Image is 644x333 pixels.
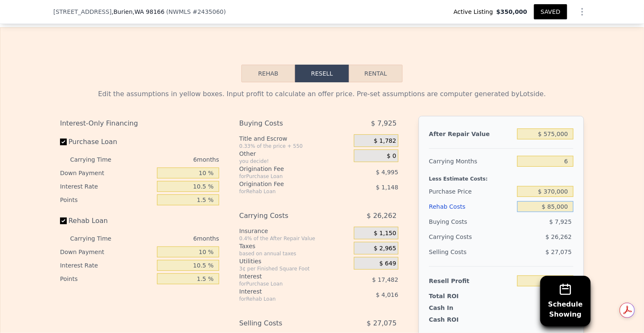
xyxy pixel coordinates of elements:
[239,227,351,235] div: Insurance
[374,230,396,237] span: $ 1,150
[133,8,165,15] span: , WA 98166
[429,244,514,260] div: Selling Costs
[60,180,154,193] div: Interest Rate
[239,180,333,188] div: Origination Fee
[239,316,333,331] div: Selling Costs
[239,272,333,281] div: Interest
[429,292,482,300] div: Total ROI
[239,165,333,173] div: Origination Fee
[60,134,154,149] label: Purchase Loan
[128,153,219,166] div: 6 months
[574,3,591,20] button: Show Options
[193,8,224,15] span: # 2435060
[374,137,396,145] span: $ 1,782
[376,184,398,191] span: $ 1,148
[429,169,573,184] div: Less Estimate Costs:
[60,218,67,224] input: Rehab Loan
[112,8,165,16] span: , Burien
[371,116,397,131] span: $ 7,925
[429,154,514,169] div: Carrying Months
[380,260,396,267] span: $ 649
[239,158,351,165] div: you decide!
[429,273,514,288] div: Resell Profit
[429,126,514,142] div: After Repair Value
[429,315,490,324] div: Cash ROI
[239,281,333,287] div: for Purchase Loan
[387,152,396,160] span: $ 0
[239,265,351,272] div: 3¢ per Finished Square Foot
[60,193,154,207] div: Points
[496,8,527,16] span: $350,000
[372,276,398,283] span: $ 17,482
[60,139,67,145] input: Purchase Loan
[550,218,572,225] span: $ 7,925
[239,250,351,257] div: based on annual taxes
[429,184,514,199] div: Purchase Price
[454,8,497,16] span: Active Listing
[241,65,295,82] button: Rehab
[546,249,572,255] span: $ 27,075
[374,245,396,252] span: $ 2,965
[239,296,333,302] div: for Rehab Loan
[60,213,154,228] label: Rehab Loan
[239,208,333,223] div: Carrying Costs
[429,214,514,229] div: Buying Costs
[367,316,397,331] span: $ 27,075
[60,89,584,99] div: Edit the assumptions in yellow boxes. Input profit to calculate an offer price. Pre-set assumptio...
[128,232,219,245] div: 6 months
[376,291,398,298] span: $ 4,016
[367,208,397,223] span: $ 26,262
[166,8,226,16] div: ( )
[168,8,191,15] span: NWMLS
[239,287,333,296] div: Interest
[239,188,333,195] div: for Rehab Loan
[295,65,349,82] button: Resell
[239,173,333,180] div: for Purchase Loan
[239,149,351,158] div: Other
[534,4,567,19] button: SAVED
[239,257,351,265] div: Utilities
[239,134,351,143] div: Title and Escrow
[429,229,482,244] div: Carrying Costs
[239,235,351,242] div: 0.4% of the After Repair Value
[376,169,398,176] span: $ 4,995
[349,65,403,82] button: Rental
[239,242,351,250] div: Taxes
[60,259,154,272] div: Interest Rate
[540,276,591,326] button: ScheduleShowing
[546,233,572,240] span: $ 26,262
[429,199,514,214] div: Rehab Costs
[60,272,154,286] div: Points
[70,232,125,245] div: Carrying Time
[60,116,219,131] div: Interest-Only Financing
[429,304,482,312] div: Cash In
[70,153,125,166] div: Carrying Time
[239,116,333,131] div: Buying Costs
[53,8,112,16] span: [STREET_ADDRESS]
[239,143,351,149] div: 0.33% of the price + 550
[60,166,154,180] div: Down Payment
[60,245,154,259] div: Down Payment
